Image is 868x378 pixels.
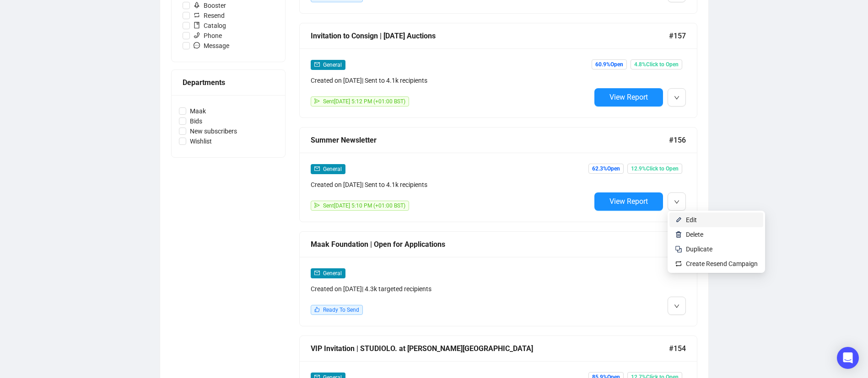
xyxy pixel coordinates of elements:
[686,260,758,267] span: Create Resend Campaign
[311,239,669,250] div: Maak Foundation | Open for Applications
[311,343,669,354] div: VIP Invitation | STUDIOLO. at [PERSON_NAME][GEOGRAPHIC_DATA]
[588,164,624,174] span: 62.3% Open
[631,59,682,69] span: 4.8% Click to Open
[194,2,200,8] span: rocket
[194,32,200,38] span: phone
[627,164,682,174] span: 12.9% Click to Open
[314,270,320,276] span: mail
[674,303,679,309] span: down
[323,98,405,105] span: Sent [DATE] 5:12 PM (+01:00 BST)
[837,347,859,369] div: Open Intercom Messenger
[594,88,663,106] button: View Report
[314,307,320,312] span: like
[675,260,682,267] img: retweet.svg
[314,62,320,67] span: mail
[669,343,686,354] span: #154
[299,23,697,118] a: Invitation to Consign | [DATE] Auctions#157mailGeneralCreated on [DATE]| Sent to 4.1k recipientss...
[194,12,200,18] span: retweet
[609,197,648,206] span: View Report
[186,116,206,126] span: Bids
[311,134,669,146] div: Summer Newsletter
[190,41,233,51] span: Message
[311,75,591,85] div: Created on [DATE] | Sent to 4.1k recipients
[323,166,342,172] span: General
[323,307,359,313] span: Ready To Send
[186,126,241,136] span: New subscribers
[314,202,320,208] span: send
[669,30,686,42] span: #157
[675,216,682,224] img: svg+xml;base64,PHN2ZyB4bWxucz0iaHR0cDovL3d3dy53My5vcmcvMjAwMC9zdmciIHhtbG5zOnhsaW5rPSJodHRwOi8vd3...
[190,0,230,11] span: Booster
[592,59,627,69] span: 60.9% Open
[674,199,679,205] span: down
[323,270,342,277] span: General
[686,245,712,253] span: Duplicate
[190,31,226,41] span: Phone
[675,245,682,253] img: svg+xml;base64,PHN2ZyB4bWxucz0iaHR0cDovL3d3dy53My5vcmcvMjAwMC9zdmciIHdpZHRoPSIyNCIgaGVpZ2h0PSIyNC...
[323,202,405,209] span: Sent [DATE] 5:10 PM (+01:00 BST)
[183,77,274,88] div: Departments
[314,98,320,104] span: send
[609,93,648,101] span: View Report
[194,22,200,28] span: book
[190,11,228,21] span: Resend
[323,62,342,68] span: General
[674,95,679,101] span: down
[190,21,230,31] span: Catalog
[594,192,663,211] button: View Report
[194,42,200,48] span: message
[686,231,703,238] span: Delete
[299,231,697,326] a: Maak Foundation | Open for Applications#155mailGeneralCreated on [DATE]| 4.3k targeted recipients...
[314,166,320,171] span: mail
[299,127,697,222] a: Summer Newsletter#156mailGeneralCreated on [DATE]| Sent to 4.1k recipientssendSent[DATE] 5:10 PM ...
[311,180,591,190] div: Created on [DATE] | Sent to 4.1k recipients
[311,284,591,294] div: Created on [DATE] | 4.3k targeted recipients
[669,134,686,146] span: #156
[675,231,682,238] img: svg+xml;base64,PHN2ZyB4bWxucz0iaHR0cDovL3d3dy53My5vcmcvMjAwMC9zdmciIHhtbG5zOnhsaW5rPSJodHRwOi8vd3...
[186,106,210,116] span: Maak
[686,216,697,224] span: Edit
[311,30,669,42] div: Invitation to Consign | [DATE] Auctions
[186,136,216,146] span: Wishlist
